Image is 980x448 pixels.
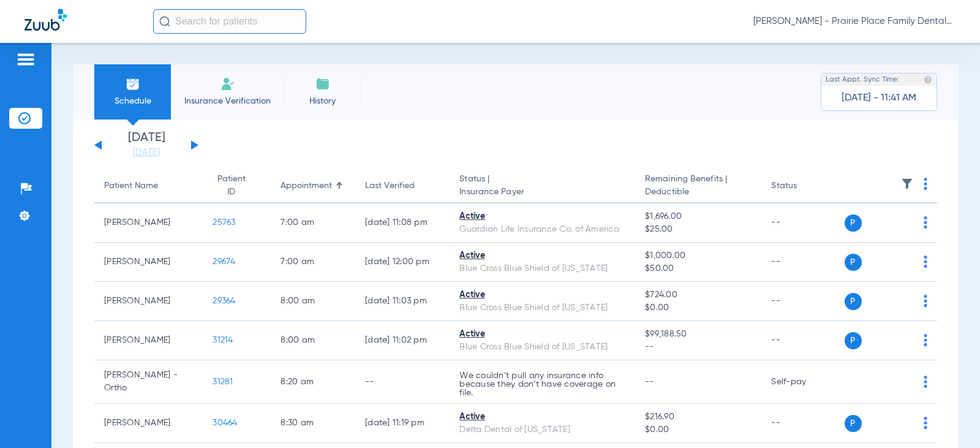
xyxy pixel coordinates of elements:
[459,249,625,262] div: Active
[271,321,355,360] td: 8:00 AM
[94,282,203,321] td: [PERSON_NAME]
[94,404,203,443] td: [PERSON_NAME]
[110,146,183,159] a: [DATE]
[365,180,415,192] div: Last Verified
[845,293,862,310] span: P
[94,360,203,404] td: [PERSON_NAME] -Ortho
[645,223,752,236] span: $25.00
[761,360,844,404] td: Self-pay
[845,215,862,232] span: P
[645,249,752,262] span: $1,000.00
[271,282,355,321] td: 8:00 AM
[924,178,927,190] img: group-dot-blue.svg
[365,180,440,192] div: Last Verified
[645,210,752,223] span: $1,696.00
[924,376,927,388] img: group-dot-blue.svg
[94,203,203,243] td: [PERSON_NAME]
[355,282,450,321] td: [DATE] 11:03 PM
[459,328,625,341] div: Active
[459,186,625,199] span: Insurance Payer
[924,216,927,229] img: group-dot-blue.svg
[761,203,844,243] td: --
[826,74,899,86] span: Last Appt. Sync Time:
[845,415,862,432] span: P
[924,256,927,268] img: group-dot-blue.svg
[24,9,67,31] img: Zuub Logo
[271,203,355,243] td: 7:00 AM
[459,289,625,302] div: Active
[645,186,752,199] span: Deductible
[645,341,752,354] span: --
[355,243,450,282] td: [DATE] 12:00 PM
[355,321,450,360] td: [DATE] 11:02 PM
[459,262,625,275] div: Blue Cross Blue Shield of [US_STATE]
[459,210,625,223] div: Active
[16,52,36,67] img: hamburger-icon
[213,173,261,199] div: Patient ID
[271,404,355,443] td: 8:30 AM
[221,77,235,91] img: Manual Insurance Verification
[94,321,203,360] td: [PERSON_NAME]
[924,75,932,84] img: last sync help info
[355,360,450,404] td: --
[761,404,844,443] td: --
[110,132,183,159] li: [DATE]
[761,282,844,321] td: --
[213,297,235,305] span: 29364
[94,243,203,282] td: [PERSON_NAME]
[213,257,235,266] span: 29674
[355,404,450,443] td: [DATE] 11:19 PM
[645,411,752,423] span: $216.90
[645,289,752,302] span: $724.00
[126,77,140,91] img: Schedule
[281,180,332,192] div: Appointment
[645,262,752,275] span: $50.00
[355,203,450,243] td: [DATE] 11:08 PM
[924,295,927,307] img: group-dot-blue.svg
[213,378,233,386] span: 31281
[104,95,162,107] span: Schedule
[645,328,752,341] span: $99,188.50
[293,95,352,107] span: History
[213,173,250,199] div: Patient ID
[901,178,913,190] img: filter.svg
[159,16,170,27] img: Search Icon
[761,243,844,282] td: --
[645,302,752,314] span: $0.00
[180,95,275,107] span: Insurance Verification
[450,169,635,203] th: Status |
[459,423,625,436] div: Delta Dental of [US_STATE]
[271,360,355,404] td: 8:20 AM
[761,169,844,203] th: Status
[845,254,862,271] span: P
[459,302,625,314] div: Blue Cross Blue Shield of [US_STATE]
[924,417,927,429] img: group-dot-blue.svg
[842,92,916,104] span: [DATE] - 11:41 AM
[645,423,752,436] span: $0.00
[315,77,330,91] img: History
[753,15,956,28] span: [PERSON_NAME] - Prairie Place Family Dental
[213,336,233,344] span: 31214
[271,243,355,282] td: 7:00 AM
[761,321,844,360] td: --
[104,180,193,192] div: Patient Name
[459,341,625,354] div: Blue Cross Blue Shield of [US_STATE]
[635,169,761,203] th: Remaining Benefits |
[459,223,625,236] div: Guardian Life Insurance Co. of America
[459,411,625,423] div: Active
[213,218,235,227] span: 25763
[924,334,927,346] img: group-dot-blue.svg
[153,9,306,34] input: Search for patients
[104,180,158,192] div: Patient Name
[281,180,345,192] div: Appointment
[459,371,625,397] p: We couldn’t pull any insurance info because they don’t have coverage on file.
[645,378,654,386] span: --
[213,419,237,427] span: 30464
[845,332,862,349] span: P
